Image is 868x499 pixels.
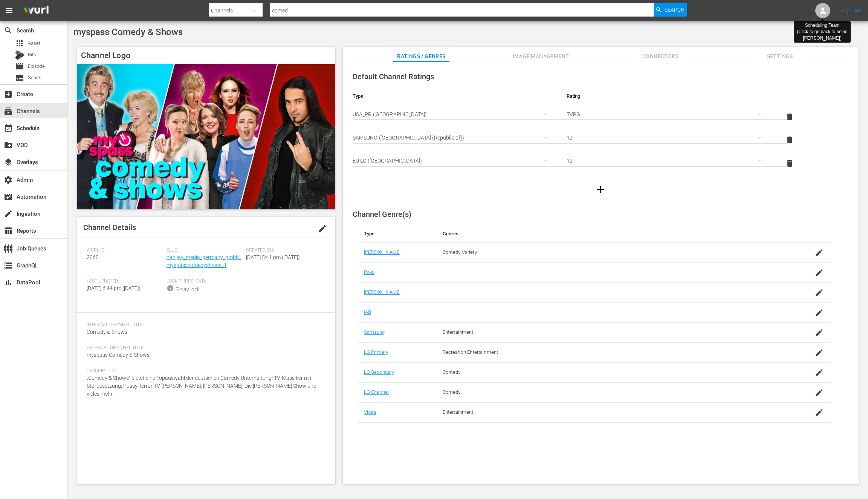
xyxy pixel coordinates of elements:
span: 2060 [87,254,99,260]
span: Image Management [513,52,569,61]
button: delete [781,108,799,126]
span: Admin [4,175,13,184]
span: Internal Channel Title: [87,322,322,328]
span: Channel Genre(s) [353,210,411,219]
span: Series [15,74,24,83]
a: Roku [364,269,375,275]
span: Ingestion [4,209,13,218]
span: Automation [4,192,13,201]
div: TVPG [567,104,769,125]
span: Schedule [4,124,13,133]
button: delete [781,154,799,172]
span: Bits [28,51,36,58]
span: myspass Comedy & Shows [87,352,150,358]
span: Connectors [632,52,689,61]
span: [DATE] 6:44 pm ([DATE]) [87,285,141,291]
span: myspass Comedy & Shows [73,27,183,37]
span: „Comedy & Shows“ bietet eine Topauswahl der deutschen Comedy Unterhaltung! TV-Klassiker mit Starb... [87,375,316,397]
a: [PERSON_NAME] [364,289,401,295]
span: Overlays [4,158,13,167]
a: Vidaa [364,409,376,415]
span: Last Updated: [87,278,163,284]
span: info [167,284,174,292]
img: ans4CAIJ8jUAAAAAAAAAAAAAAAAAAAAAAAAgQb4GAAAAAAAAAAAAAAAAAAAAAAAAJMjXAAAAAAAAAAAAAAAAAAAAAAAAgAT5G... [18,2,54,20]
span: Description: [87,368,322,374]
span: delete [785,159,794,168]
span: Ratings / Genres [393,52,449,61]
span: Series [28,74,41,81]
span: Asset [28,40,40,47]
th: Genres [437,225,778,243]
span: DataPool [4,278,13,287]
span: delete [785,135,794,144]
span: VOD [4,141,13,150]
span: [DATE] 5:41 pm ([DATE]) [246,254,300,260]
a: LG Primary [364,349,388,355]
span: edit [318,224,327,233]
span: GraphQL [4,261,13,270]
a: banijay_media_germany_gmbh_myspasscomedyshows_1 [167,254,241,268]
span: Wurl ID: [87,247,163,253]
a: Sign Out [841,8,861,14]
span: Comedy & Shows [87,329,127,335]
div: 7-day lock [176,286,200,293]
div: SAMSUNG ([GEOGRAPHIC_DATA] (Republic of)) [353,127,555,148]
h4: Channel Logo [77,47,335,64]
span: Channel Details [83,223,136,232]
a: LG Channel [364,389,389,395]
div: USA_PR ([GEOGRAPHIC_DATA]) [353,104,555,125]
th: Type [358,225,437,243]
div: Scheduling Team (Click to go back to being [PERSON_NAME] ) [797,22,848,41]
span: Settings [752,52,808,61]
span: Lock Threshold: [167,278,243,284]
span: Reports [4,226,13,235]
span: Created On: [246,247,322,253]
th: Rating [561,87,775,105]
span: External Channel Title: [87,345,322,351]
div: 12+ [567,150,769,171]
span: menu [5,6,14,15]
img: myspass Comedy & Shows [77,64,335,209]
button: delete [781,131,799,149]
a: Samsung [364,329,385,335]
span: Create [4,90,13,99]
span: Slug: [167,247,243,253]
a: IAB [364,309,371,315]
div: 12 [567,127,769,148]
button: Search [654,3,687,17]
div: EU LG ([GEOGRAPHIC_DATA]) [353,150,555,171]
table: simple table [347,87,855,175]
th: Type [347,87,561,105]
span: Episode [15,62,24,71]
a: LG Secondary [364,369,394,375]
div: Bits [15,51,24,60]
span: Search [4,26,13,35]
span: delete [785,112,794,121]
a: [PERSON_NAME] [364,249,401,255]
span: Search [665,3,685,17]
span: Asset [15,39,24,48]
span: Default Channel Ratings [353,72,434,81]
span: Channels [4,107,13,116]
button: edit [313,220,332,238]
span: Job Queues [4,244,13,253]
span: Episode [28,63,45,70]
